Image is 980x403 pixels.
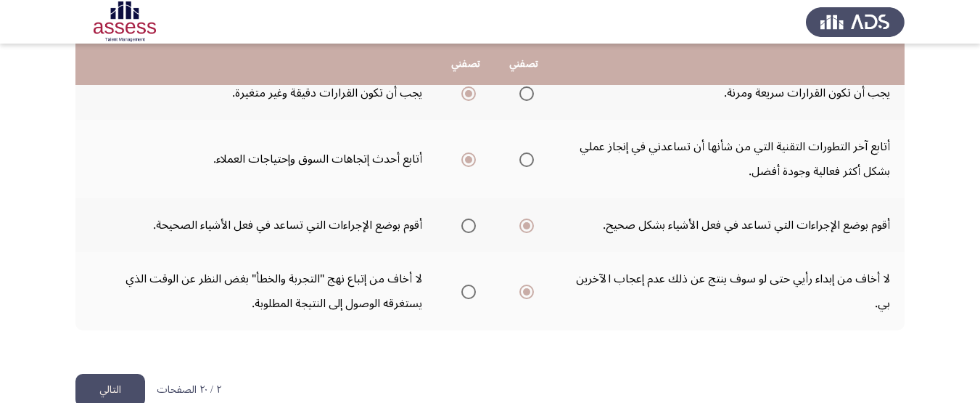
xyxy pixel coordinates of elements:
[553,66,905,120] td: يجب أن تكون القرارات سريعة ومرنة.
[456,81,476,105] mat-radio-group: Select an option
[456,279,476,304] mat-radio-group: Select an option
[514,213,534,237] mat-radio-group: Select an option
[456,147,476,171] mat-radio-group: Select an option
[75,198,437,252] td: أقوم بوضع الإجراءات التي تساعد في فعل الأشياء الصحيحة.
[553,120,905,198] td: أتابع آخر التطورات التقنية التي من شأنها أن تساعدني في إنجاز عملي بشكل أكثر فعالية وجودة أفضل.
[75,252,437,330] td: لا أخاف من إتباع نهج "التجربة والخطأ" بغض النظر عن الوقت الذي يستغرقه الوصول إلى النتيجة المطلوبة.
[75,66,437,120] td: يجب أن تكون القرارات دقيقة وغير متغيرة.
[75,1,174,42] img: Assessment logo of Potentiality Assessment
[456,213,476,237] mat-radio-group: Select an option
[514,81,534,105] mat-radio-group: Select an option
[514,279,534,304] mat-radio-group: Select an option
[553,198,905,252] td: أقوم بوضع الإجراءات التي تساعد في فعل الأشياء بشكل صحيح.
[553,252,905,330] td: لا أخاف من إبداء رأيي حتى لو سوف ينتج عن ذلك عدم إعجاب الآخرين بي.
[437,44,495,85] th: تصفني
[495,44,553,85] th: تصفني
[806,1,905,42] img: Assess Talent Management logo
[514,147,534,171] mat-radio-group: Select an option
[157,384,222,396] p: ٢ / ٢٠ الصفحات
[75,120,437,198] td: أتابع أحدث إتجاهات السوق وإحتياجات العملاء.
